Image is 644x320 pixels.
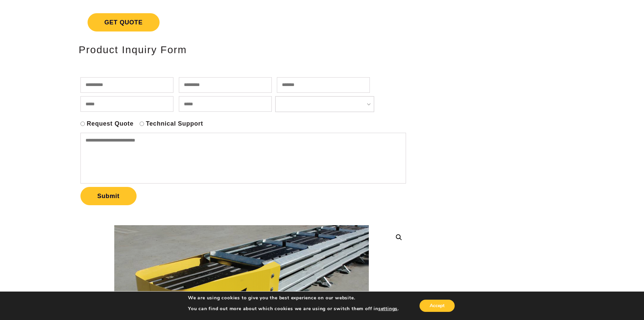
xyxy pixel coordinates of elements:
button: Submit [80,187,137,205]
p: You can find out more about which cookies we are using or switch them off in . [188,306,399,312]
button: Accept [420,300,455,312]
button: settings [378,306,398,312]
label: Technical Support [146,120,203,128]
label: Request Quote [87,120,134,128]
p: We are using cookies to give you the best experience on our website. [188,295,399,301]
a: Get Quote [72,5,411,40]
span: Get Quote [88,13,160,31]
h2: Product Inquiry Form [79,44,404,55]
